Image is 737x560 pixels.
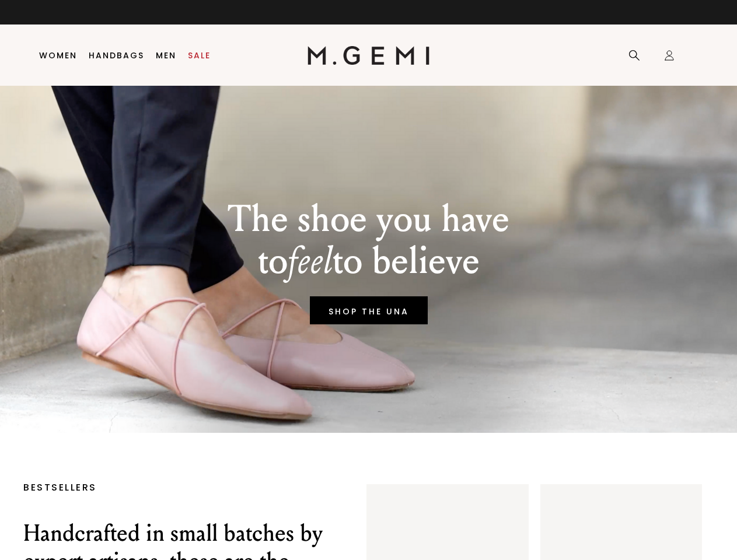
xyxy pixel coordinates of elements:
a: Men [156,51,176,60]
em: feel [288,239,333,283]
a: Handbags [89,51,144,60]
a: Women [39,51,77,60]
img: M.Gemi [308,46,429,65]
p: The shoe you have [228,198,509,240]
a: SHOP THE UNA [310,296,428,324]
p: BESTSELLERS [23,484,331,491]
p: to to believe [228,240,509,282]
a: Sale [188,51,211,60]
